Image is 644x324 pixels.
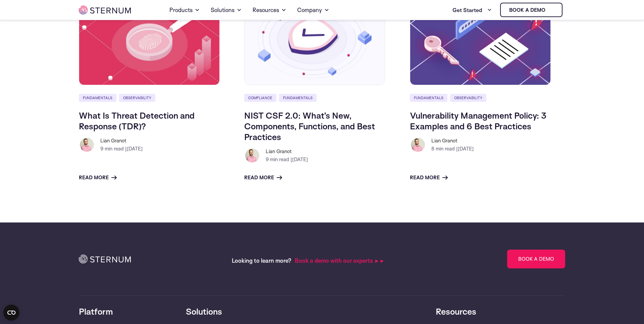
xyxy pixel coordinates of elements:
a: Compliance [244,94,276,102]
a: Resources [253,1,286,19]
h3: Platform [79,306,186,317]
span: 9 [100,145,103,152]
p: min read | [431,145,474,153]
h3: Solutions [186,306,429,317]
a: NIST CSF 2.0: What’s New, Components, Functions, and Best Practices [244,110,375,142]
a: Observability [119,94,155,102]
span: 8 [431,145,434,152]
a: Observability [450,94,486,102]
a: Fundamentals [79,94,116,102]
a: Fundamentals [279,94,317,102]
span: [DATE] [458,145,474,152]
img: sternum iot [548,7,553,13]
span: [DATE] [292,156,308,163]
a: Get Started [452,3,492,17]
img: Lian Granot [79,137,95,153]
a: Fundamentals [410,94,447,102]
a: Read more [79,174,117,182]
a: What Is Threat Detection and Response (TDR)? [79,110,195,131]
h6: Lian Granot [266,147,308,155]
img: sternum iot [79,6,131,14]
h6: Lian Granot [100,137,143,145]
img: Lian Granot [410,137,426,153]
span: 9 [266,156,269,163]
p: min read | [266,155,308,164]
a: Book a demo [500,3,562,17]
span: [DATE] [127,145,143,152]
span: Book a demo with our experts ►► [295,257,385,264]
span: Looking to learn more? [232,257,291,264]
img: icon [79,255,131,263]
img: Lian Granot [244,147,260,164]
a: Company [297,1,329,19]
h3: Resources [436,306,563,317]
a: Book a Demo [507,250,565,268]
h6: Lian Granot [431,137,474,145]
a: Vulnerability Management Policy: 3 Examples and 6 Best Practices [410,110,546,131]
p: min read | [100,145,143,153]
a: Read more [244,174,282,182]
button: Open CMP widget [3,305,19,321]
a: Read more [410,174,448,182]
a: Products [169,1,200,19]
a: Solutions [211,1,242,19]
